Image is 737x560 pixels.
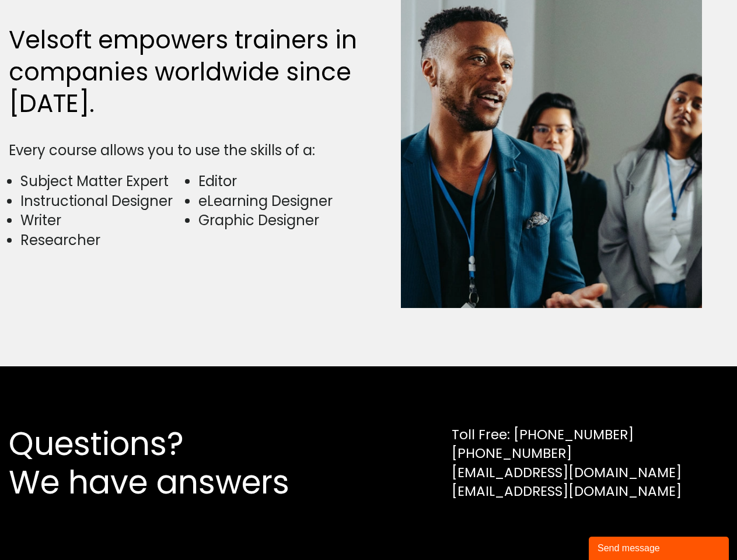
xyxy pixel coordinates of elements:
[20,230,184,250] li: Researcher
[9,141,363,160] div: Every course allows you to use the skills of a:
[20,211,184,230] li: Writer
[9,24,363,120] h2: Velsoft empowers trainers in companies worldwide since [DATE].
[20,171,184,191] li: Subject Matter Expert
[20,191,184,211] li: Instructional Designer
[198,211,362,230] li: Graphic Designer
[589,534,731,560] iframe: chat widget
[198,171,362,191] li: Editor
[9,425,331,502] h2: Questions? We have answers
[452,425,682,501] div: Toll Free: [PHONE_NUMBER] [PHONE_NUMBER] [EMAIL_ADDRESS][DOMAIN_NAME] [EMAIL_ADDRESS][DOMAIN_NAME]
[198,191,362,211] li: eLearning Designer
